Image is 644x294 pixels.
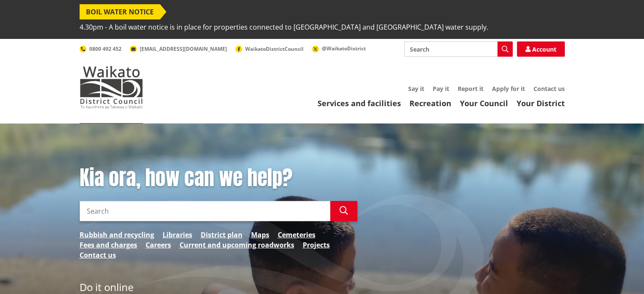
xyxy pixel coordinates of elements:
a: @WaikatoDistrict [312,45,366,52]
input: Search input [80,201,330,221]
input: Search input [404,41,513,57]
a: [EMAIL_ADDRESS][DOMAIN_NAME] [130,45,227,52]
a: Apply for it [492,85,525,93]
a: Contact us [80,250,116,260]
a: 0800 492 452 [80,45,122,52]
span: BOIL WATER NOTICE [80,4,160,19]
a: District plan [201,230,243,240]
a: Cemeteries [278,230,315,240]
a: Pay it [433,85,449,93]
span: 0800 492 452 [89,45,122,52]
a: Account [517,41,565,57]
span: [EMAIL_ADDRESS][DOMAIN_NAME] [140,45,227,52]
a: WaikatoDistrictCouncil [235,45,304,52]
h1: Kia ora, how can we help? [80,166,357,190]
a: Services and facilities [318,98,401,108]
a: Current and upcoming roadworks [180,240,294,250]
a: Projects [303,240,330,250]
a: Recreation [409,98,451,108]
a: Your Council [460,98,508,108]
a: Your District [517,98,565,108]
a: Careers [146,240,171,250]
a: Maps [251,230,269,240]
a: Rubbish and recycling [80,230,154,240]
a: Say it [408,85,424,93]
a: Contact us [533,85,565,93]
a: Fees and charges [80,240,137,250]
img: Waikato District Council - Te Kaunihera aa Takiwaa o Waikato [80,66,143,108]
span: 4.30pm - A boil water notice is in place for properties connected to [GEOGRAPHIC_DATA] and [GEOGR... [80,19,488,35]
span: WaikatoDistrictCouncil [245,45,304,52]
a: Report it [458,85,484,93]
a: Libraries [163,230,192,240]
span: @WaikatoDistrict [322,45,366,52]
